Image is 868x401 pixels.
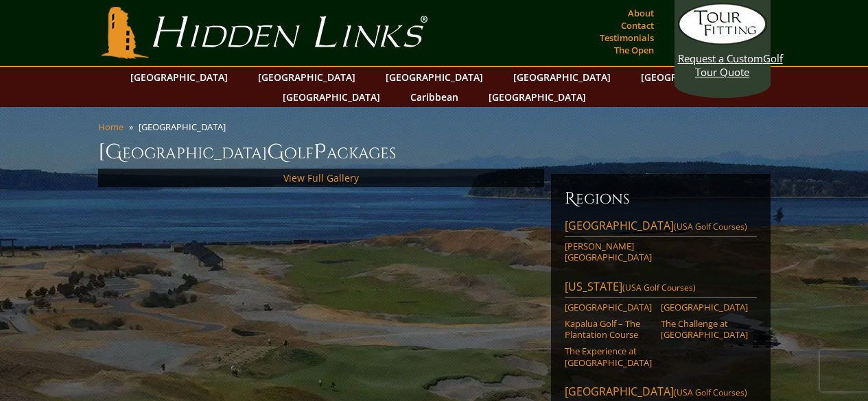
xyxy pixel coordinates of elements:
[565,279,757,298] a: [US_STATE](USA Golf Courses)
[565,188,757,210] h6: Regions
[276,87,387,107] a: [GEOGRAPHIC_DATA]
[678,51,763,65] span: Request a Custom
[565,318,652,341] a: Kapalua Golf – The Plantation Course
[565,345,652,368] a: The Experience at [GEOGRAPHIC_DATA]
[403,87,465,107] a: Caribbean
[251,67,362,87] a: [GEOGRAPHIC_DATA]
[618,16,657,35] a: Contact
[506,67,618,87] a: [GEOGRAPHIC_DATA]
[596,28,657,47] a: Testimonials
[482,87,593,107] a: [GEOGRAPHIC_DATA]
[661,318,748,341] a: The Challenge at [GEOGRAPHIC_DATA]
[124,67,235,87] a: [GEOGRAPHIC_DATA]
[622,282,696,293] span: (USA Golf Courses)
[674,221,747,232] span: (USA Golf Courses)
[678,3,767,79] a: Request a CustomGolf Tour Quote
[565,218,757,237] a: [GEOGRAPHIC_DATA](USA Golf Courses)
[634,67,745,87] a: [GEOGRAPHIC_DATA]
[98,138,771,166] h1: [GEOGRAPHIC_DATA] olf ackages
[283,171,359,184] a: View Full Gallery
[611,40,657,60] a: The Open
[565,302,652,313] a: [GEOGRAPHIC_DATA]
[661,302,748,313] a: [GEOGRAPHIC_DATA]
[98,121,124,133] a: Home
[379,67,490,87] a: [GEOGRAPHIC_DATA]
[624,3,657,23] a: About
[314,138,327,166] span: P
[674,387,747,398] span: (USA Golf Courses)
[267,138,284,166] span: G
[565,241,652,263] a: [PERSON_NAME][GEOGRAPHIC_DATA]
[139,121,231,133] li: [GEOGRAPHIC_DATA]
